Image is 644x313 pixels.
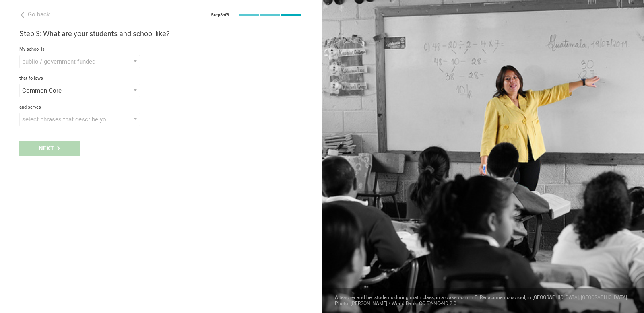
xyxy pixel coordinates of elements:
[19,105,303,110] div: and serves
[22,58,114,66] div: public / government-funded
[211,12,229,18] div: Step 3 of 3
[28,11,50,18] span: Go back
[22,86,114,95] div: Common Core
[22,115,114,124] div: select phrases that describe your student population
[322,288,644,313] div: A teacher and her students during math class, in a classroom in El Renacimiento school, in [GEOGR...
[19,29,303,39] h3: Step 3: What are your students and school like?
[19,47,303,52] div: My school is
[19,76,303,81] div: that follows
